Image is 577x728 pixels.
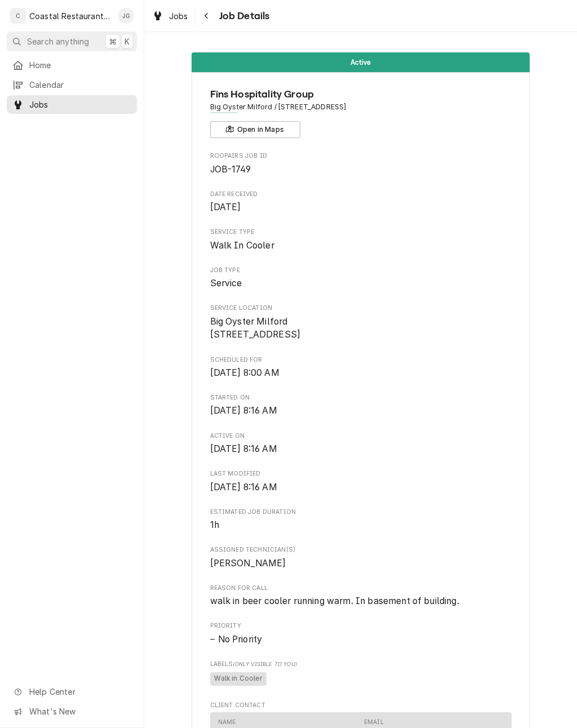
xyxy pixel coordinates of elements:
[210,356,512,380] div: Scheduled For
[210,266,512,275] span: Job Type
[29,99,131,110] span: Jobs
[7,95,137,114] a: Jobs
[210,190,512,199] span: Date Received
[198,7,216,25] button: Navigate back
[218,718,236,727] div: Name
[29,705,130,717] span: What's New
[210,596,459,606] span: walk in beer cooler running warm. In basement of building.
[29,10,112,22] div: Coastal Restaurant Repair
[210,278,242,288] span: Service
[210,545,512,570] div: Assigned Technician(s)
[27,35,89,47] span: Search anything
[210,239,512,252] span: Service Type
[210,121,300,138] button: Open in Maps
[210,102,512,112] span: Address
[210,545,512,554] span: Assigned Technician(s)
[210,228,512,237] span: Service Type
[210,518,512,532] span: Estimated Job Duration
[210,87,512,138] div: Client Information
[210,367,279,378] span: [DATE] 8:00 AM
[210,671,512,687] span: [object Object]
[210,633,512,646] div: No Priority
[29,59,131,71] span: Home
[210,584,512,593] span: Reason For Call
[210,442,512,456] span: Active On
[216,8,270,24] span: Job Details
[210,482,277,492] span: [DATE] 8:16 AM
[210,701,512,710] span: Client Contact
[210,660,512,687] div: [object Object]
[7,32,137,51] button: Search anything⌘K
[118,8,134,24] div: James Gatton's Avatar
[125,35,130,47] span: K
[210,240,274,251] span: Walk In Cooler
[210,622,512,631] span: Priority
[210,315,512,341] span: Service Location
[210,228,512,252] div: Service Type
[210,672,267,686] span: Walk in Cooler
[7,76,137,94] a: Calendar
[7,56,137,74] a: Home
[210,481,512,494] span: Last Modified
[29,686,130,698] span: Help Center
[210,163,512,176] span: Roopairs Job ID
[210,164,251,175] span: JOB-1749
[210,266,512,290] div: Job Type
[210,201,512,214] span: Date Received
[10,8,26,24] div: C
[169,10,188,22] span: Jobs
[210,304,512,313] span: Service Location
[210,469,512,494] div: Last Modified
[210,277,512,290] span: Job Type
[210,405,277,416] span: [DATE] 8:16 AM
[210,304,512,341] div: Service Location
[29,79,131,91] span: Calendar
[7,682,137,701] a: Go to Help Center
[210,622,512,646] div: Priority
[210,356,512,365] span: Scheduled For
[192,52,530,72] div: Status
[210,152,512,161] span: Roopairs Job ID
[210,557,512,570] span: Assigned Technician(s)
[210,432,512,441] span: Active On
[118,8,134,24] div: JG
[210,190,512,214] div: Date Received
[210,584,512,608] div: Reason For Call
[210,443,277,454] span: [DATE] 8:16 AM
[210,633,512,646] span: Priority
[210,594,512,608] span: Reason For Call
[210,366,512,380] span: Scheduled For
[210,152,512,176] div: Roopairs Job ID
[233,661,296,667] span: (Only Visible to You)
[210,316,301,340] span: Big Oyster Milford [STREET_ADDRESS]
[210,202,241,212] span: [DATE]
[210,660,512,669] span: Labels
[210,393,512,418] div: Started On
[210,393,512,402] span: Started On
[210,508,512,532] div: Estimated Job Duration
[210,520,219,530] span: 1h
[7,702,137,721] a: Go to What's New
[350,59,371,66] span: Active
[210,558,286,569] span: [PERSON_NAME]
[210,432,512,456] div: Active On
[210,404,512,418] span: Started On
[364,718,384,727] div: Email
[210,469,512,478] span: Last Modified
[148,7,193,25] a: Jobs
[210,508,512,517] span: Estimated Job Duration
[109,35,117,47] span: ⌘
[210,87,512,102] span: Name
